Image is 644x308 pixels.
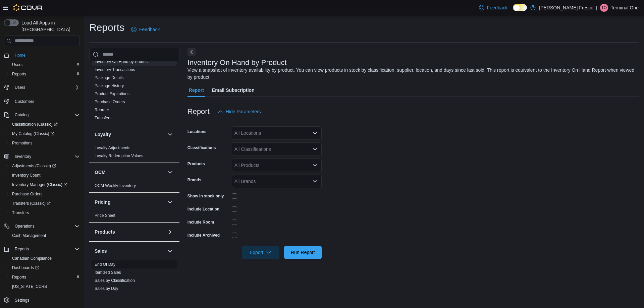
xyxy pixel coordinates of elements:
span: Inventory [15,154,31,159]
span: Feedback [487,4,507,11]
a: Transfers [9,209,32,217]
span: Users [9,61,80,69]
span: Purchase Orders [9,190,80,198]
button: OCM [95,169,165,176]
span: Dark Mode [513,11,513,11]
h3: Inventory On Hand by Product [187,59,287,67]
span: Product Expirations [95,91,129,97]
button: OCM [166,168,174,176]
span: Adjustments (Classic) [12,163,56,169]
span: Email Subscription [212,83,255,97]
a: Inventory Manager (Classic) [9,181,70,189]
a: Customers [12,98,37,106]
button: Reports [7,272,83,282]
a: Loyalty Adjustments [95,145,130,150]
input: Dark Mode [513,4,527,11]
a: Classification (Classic) [9,120,60,128]
a: Transfers [95,116,111,120]
span: Promotions [9,139,80,147]
button: Inventory Count [7,171,83,180]
div: Terminal One [600,4,608,12]
span: Reorder [95,107,109,113]
a: Canadian Compliance [9,254,54,262]
button: Promotions [7,138,83,148]
span: Users [15,85,25,90]
button: Purchase Orders [7,189,83,199]
h3: Report [187,108,210,116]
a: Adjustments (Classic) [7,161,83,171]
a: Loyalty Redemption Values [95,153,143,158]
button: Catalog [12,111,31,119]
a: Cash Management [9,232,49,240]
a: Transfers (Classic) [9,199,53,207]
button: Loyalty [166,130,174,138]
p: [PERSON_NAME] Fresco [539,4,593,12]
a: Purchase Orders [95,100,125,104]
button: Sales [95,248,165,254]
span: Settings [12,296,80,304]
button: Inventory [12,152,34,161]
span: Reports [15,246,29,252]
a: Classification (Classic) [7,120,83,129]
a: Reports [9,70,29,78]
button: Run Report [284,246,322,259]
span: Settings [15,298,29,303]
span: Inventory Manager (Classic) [9,181,80,189]
span: Reports [9,70,80,78]
span: [US_STATE] CCRS [12,284,47,289]
button: Open list of options [312,179,318,184]
p: Terminal One [611,4,639,12]
a: Home [12,51,28,59]
span: Cash Management [9,232,80,240]
h3: Loyalty [95,131,111,138]
a: Price Sheet [95,213,115,218]
a: [US_STATE] CCRS [9,283,50,291]
label: Show in stock only [187,193,224,199]
span: Promotions [12,140,33,146]
button: Reports [1,244,83,254]
a: Sales by Classification [95,278,135,283]
a: Package Details [95,75,124,80]
p: | [596,4,597,12]
button: Next [187,48,196,56]
span: Inventory Count [12,173,41,178]
span: Cash Management [12,233,46,238]
h3: Sales [95,248,107,254]
div: View a snapshot of inventory availability by product. You can view products in stock by classific... [187,67,635,81]
span: Inventory On Hand by Product [95,59,149,64]
h3: Products [95,229,115,235]
a: Reorder [95,108,109,112]
img: Cova [13,4,43,11]
div: Loyalty [89,144,179,163]
button: Operations [1,222,83,231]
button: Hide Parameters [215,105,264,118]
a: Settings [12,296,32,304]
h3: Pricing [95,199,110,205]
span: Price Sheet [95,213,115,218]
button: Inventory [1,152,83,161]
button: Cash Management [7,231,83,240]
button: Pricing [95,199,165,205]
span: Washington CCRS [9,283,80,291]
span: Adjustments (Classic) [9,162,80,170]
span: Report [189,83,204,97]
button: Open list of options [312,163,318,168]
span: Itemized Sales [95,270,121,275]
span: End Of Day [95,262,115,267]
span: Run Report [291,249,315,256]
a: Inventory Manager (Classic) [7,180,83,189]
span: Customers [12,97,80,105]
a: Package History [95,83,124,88]
span: TO [601,4,607,12]
a: End Of Day [95,262,115,267]
a: Dashboards [9,264,42,272]
button: Customers [1,96,83,106]
a: Sales by Day [95,286,118,291]
span: Purchase Orders [12,191,43,197]
span: Classification (Classic) [9,120,80,128]
span: Inventory Transactions [95,67,135,72]
span: Transfers [12,210,29,215]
